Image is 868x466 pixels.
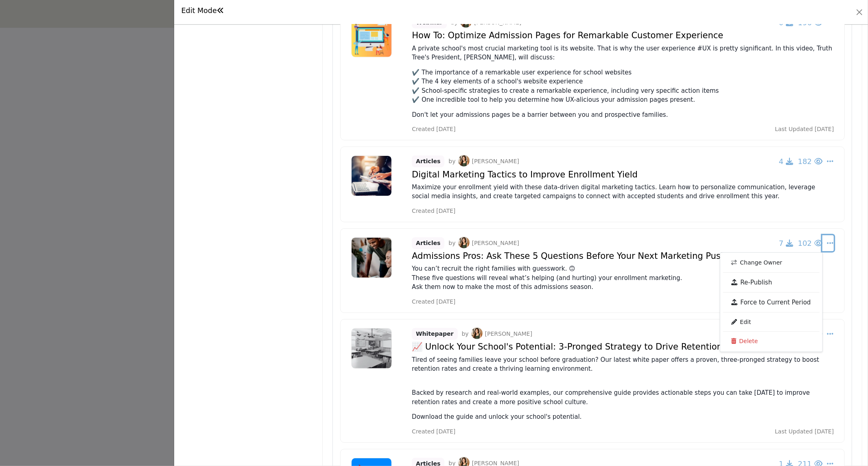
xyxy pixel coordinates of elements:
button: 182 [793,153,823,170]
button: 102 [793,235,823,252]
span: Articles [412,237,444,249]
p: ⁠⁠⁠⁠⁠⁠⁠ Backed by research and real-world examples, our comprehensive guide provides actionable s... [412,379,834,407]
p: by [PERSON_NAME] [448,155,519,168]
span: Created [DATE] [412,207,455,215]
button: Select Dropdown Options [822,235,834,252]
img: image [458,236,470,249]
p: Don't let your admissions pages be a barrier between you and prospective families. [412,110,834,120]
span: Last Updated [DATE] [775,427,834,436]
button: Select Dropdown Options [822,153,834,170]
p: Tired of seeing families leave your school before graduation? Our latest white paper offers a pro... [412,355,834,374]
span: Articles [412,155,444,167]
h4: How To: Optimize Admission Pages for Remarkable Customer Experience [412,31,834,41]
p: Download the guide and unlock your school's potential. [412,412,834,422]
button: Select Dropdown Options [822,326,834,342]
span: Last Updated [DATE] [775,125,834,133]
h1: Edit Mode [181,7,224,15]
p: by [PERSON_NAME] [462,328,532,340]
img: No logo [351,328,392,369]
button: 7 [774,235,794,252]
a: Force to Current Period [723,295,820,310]
span: 4 [779,157,783,166]
h4: 📈 Unlock Your School's Potential: 3-Pronged Strategy to Drive Retention Higher 🎓 [412,342,834,352]
p: A private school's most crucial marketing tool is its website. That is why the user experience #U... [412,44,834,62]
span: 7 [779,239,783,247]
button: 4 [774,153,794,170]
p: Maximize your enrollment yield with these data-driven digital marketing tactics. Learn how to per... [412,183,834,201]
a: Change Owner [723,256,820,270]
a: Re-Publish [723,275,820,290]
p: ✔️ The importance of a remarkable user experience for school websites ✔️ The 4 key elements of a ... [412,68,834,105]
img: No logo [351,155,392,196]
a: Edit [723,315,820,329]
span: 102 [798,239,812,247]
button: Close [854,7,865,18]
span: 182 [798,157,812,166]
span: Created [DATE] [412,125,455,133]
span: Whitepaper [412,328,457,340]
span: Created [DATE] [412,298,455,306]
h4: Digital Marketing Tactics to Improve Enrollment Yield [412,170,834,180]
p: by [PERSON_NAME] [448,237,519,249]
img: image [458,155,470,167]
p: You can’t recruit the right families with guesswork. 🙃 These five questions will reveal what’s he... [412,264,834,292]
span: Created [DATE] [412,427,455,436]
img: image [471,327,483,339]
img: No logo [351,237,392,278]
h4: Admissions Pros: Ask These 5 Questions Before Your Next Marketing Push [412,251,834,261]
a: Delete [723,334,820,348]
img: No logo [351,17,392,57]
